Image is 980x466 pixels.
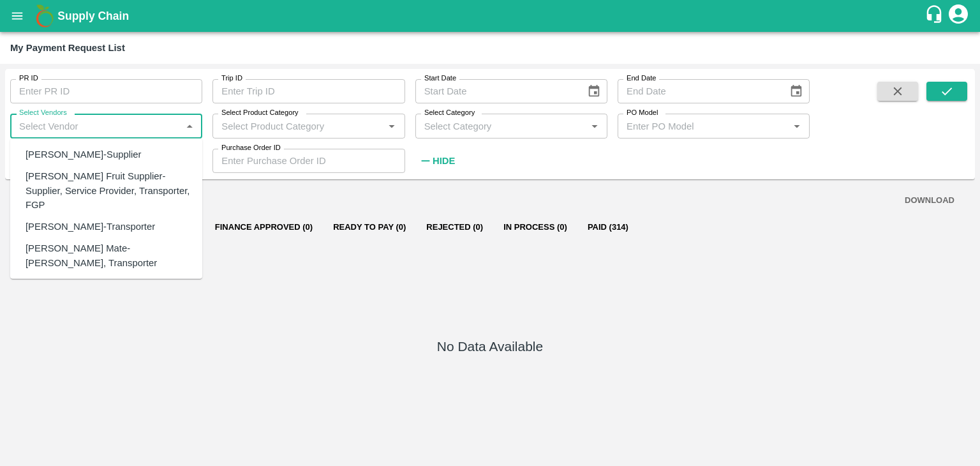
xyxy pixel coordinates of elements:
[10,40,125,56] div: My Payment Request List
[577,212,639,243] button: Paid (314)
[205,212,323,243] button: Finance Approved (0)
[437,338,543,356] h5: No Data Available
[424,108,475,118] label: Select Category
[900,190,960,212] button: DOWNLOAD
[415,150,459,172] button: Hide
[323,212,416,243] button: Ready To Pay (0)
[216,117,380,134] input: Select Product Category
[14,117,177,134] input: Select Vendor
[784,79,808,103] button: Choose date
[26,169,192,212] div: [PERSON_NAME] Fruit Supplier-Supplier, Service Provider, Transporter, FGP
[221,143,281,153] label: Purchase Order ID
[26,241,192,270] div: [PERSON_NAME] Mate-[PERSON_NAME], Transporter
[181,117,198,134] button: Close
[419,117,583,134] input: Select Category
[424,73,456,84] label: Start Date
[383,117,400,134] button: Open
[618,79,779,103] input: End Date
[586,117,603,134] button: Open
[627,73,656,84] label: End Date
[212,149,405,173] input: Enter Purchase Order ID
[433,156,455,166] strong: Hide
[493,212,577,243] button: In Process (0)
[32,3,57,29] img: logo
[10,79,202,103] input: Enter PR ID
[947,3,970,29] div: account of current user
[26,147,141,162] div: [PERSON_NAME]-Supplier
[789,117,805,134] button: Open
[582,79,606,103] button: Choose date
[627,108,658,118] label: PO Model
[19,108,67,118] label: Select Vendors
[221,108,299,118] label: Select Product Category
[57,10,129,22] b: Supply Chain
[212,79,405,103] input: Enter Trip ID
[3,1,32,31] button: open drawer
[57,7,924,25] a: Supply Chain
[221,73,242,84] label: Trip ID
[621,117,785,134] input: Enter PO Model
[924,4,947,27] div: customer-support
[26,220,155,234] div: [PERSON_NAME]-Transporter
[416,212,493,243] button: Rejected (0)
[415,79,577,103] input: Start Date
[19,73,38,84] label: PR ID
